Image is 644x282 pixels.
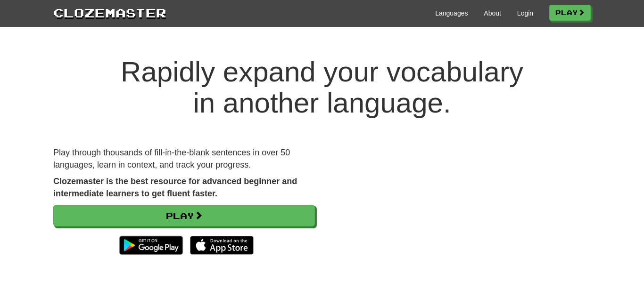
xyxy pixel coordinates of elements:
a: About [484,8,501,18]
a: Login [517,8,533,18]
a: Languages [435,8,468,18]
img: Download_on_the_App_Store_Badge_US-UK_135x40-25178aeef6eb6b83b96f5f2d004eda3bffbb37122de64afbaef7... [190,236,254,255]
a: Clozemaster [53,4,166,21]
a: Play [549,5,591,21]
a: Play [53,205,315,226]
p: Play through thousands of fill-in-the-blank sentences in over 50 languages, learn in context, and... [53,147,315,171]
img: Get it on Google Play [115,231,188,259]
strong: Clozemaster is the best resource for advanced beginner and intermediate learners to get fluent fa... [53,177,297,198]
